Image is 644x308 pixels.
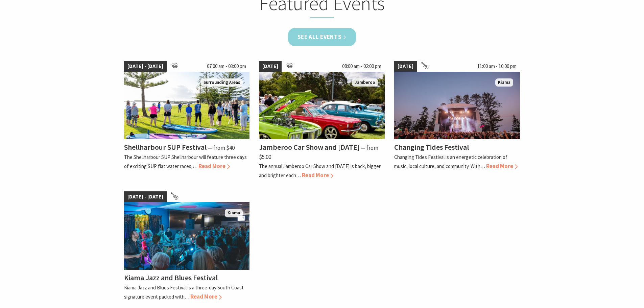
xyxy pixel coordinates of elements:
span: [DATE] - [DATE] [124,191,167,202]
img: Jodie Edwards Welcome to Country [124,72,250,139]
span: 07:00 am - 03:00 pm [204,61,249,72]
img: Kiama Bowling Club [124,202,250,270]
p: Kiama Jazz and Blues Festival is a three-day South Coast signature event packed with… [124,284,244,300]
span: Read More [302,171,333,179]
span: Read More [486,162,518,170]
span: Jamberoo [352,78,378,87]
h4: Jamberoo Car Show and [DATE] [259,142,360,152]
span: ⁠— from $5.00 [259,144,378,161]
a: See all Events [288,28,356,46]
img: Jamberoo Car Show [259,72,385,139]
span: ⁠— from $40 [208,144,235,151]
span: [DATE] - [DATE] [124,61,167,72]
a: [DATE] 11:00 am - 10:00 pm Changing Tides Main Stage Kiama Changing Tides Festival Changing Tides... [394,61,520,180]
h4: Changing Tides Festival [394,142,469,152]
a: [DATE] - [DATE] Kiama Bowling Club Kiama Kiama Jazz and Blues Festival Kiama Jazz and Blues Festi... [124,191,250,301]
span: [DATE] [394,61,417,72]
a: [DATE] 08:00 am - 02:00 pm Jamberoo Car Show Jamberoo Jamberoo Car Show and [DATE] ⁠— from $5.00 ... [259,61,385,180]
p: The Shellharbour SUP Shellharbour will feature three days of exciting SUP flat water races,… [124,154,247,169]
span: Kiama [495,78,513,87]
img: Changing Tides Main Stage [394,72,520,139]
span: [DATE] [259,61,282,72]
h4: Kiama Jazz and Blues Festival [124,273,218,282]
span: Kiama [225,209,243,217]
p: Changing Tides Festival is an energetic celebration of music, local culture, and community. With… [394,154,507,169]
span: Surrounding Areas [201,78,243,87]
p: The annual Jamberoo Car Show and [DATE] is back, bigger and brighter each… [259,163,381,179]
span: 08:00 am - 02:00 pm [339,61,385,72]
span: Read More [190,293,222,300]
span: Read More [198,162,230,170]
h4: Shellharbour SUP Festival [124,142,207,152]
span: 11:00 am - 10:00 pm [474,61,520,72]
a: [DATE] - [DATE] 07:00 am - 03:00 pm Jodie Edwards Welcome to Country Surrounding Areas Shellharbo... [124,61,250,180]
